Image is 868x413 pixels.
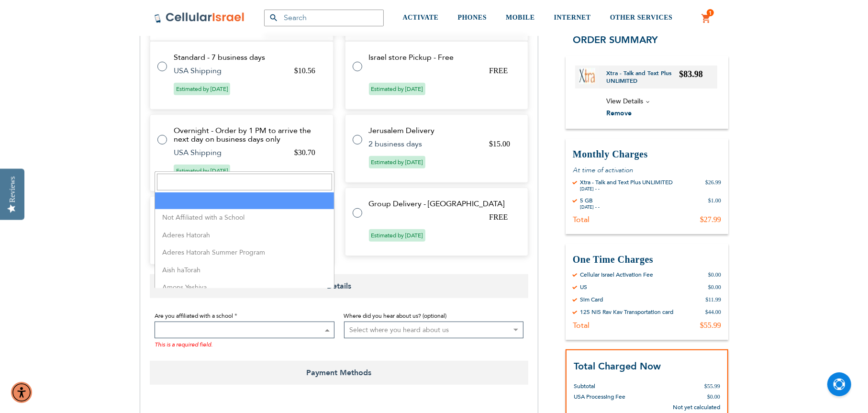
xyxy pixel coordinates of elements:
td: 2 business days [369,140,478,148]
span: Where did you hear about us? (optional) [344,312,447,320]
span: Payment Methods [150,361,528,385]
div: Total [573,215,590,224]
div: US [580,283,587,291]
div: Sim Card [580,296,603,303]
span: View Details [606,97,643,106]
div: $0.00 [708,283,721,291]
div: Accessibility Menu [11,382,32,403]
td: Israel store Pickup - Free [369,53,517,62]
li: Amons Yeshiva [155,279,334,297]
p: At time of activation [573,166,721,175]
li: Aish haTorah [155,262,334,279]
span: Estimated by [DATE] [369,229,425,242]
div: $55.99 [700,321,721,330]
td: USA Shipping [174,148,282,157]
span: FREE [489,67,508,75]
span: PHONES [458,14,487,21]
input: Search [157,174,332,190]
li: Aderes Hatorah [155,227,334,245]
h3: Monthly Charges [573,148,721,161]
div: $26.99 [705,179,721,192]
span: Are you affiliated with a school [155,312,233,320]
td: Jerusalem Delivery [369,126,517,135]
div: $44.00 [705,308,721,316]
span: Estimated by [DATE] [369,83,425,95]
th: Subtotal [574,374,648,391]
span: FREE [489,213,508,221]
div: $1.00 [708,197,721,210]
span: Remove [606,109,632,118]
span: Estimated by [DATE] [174,165,230,177]
span: $15.00 [489,140,510,148]
h3: One Time Charges [573,253,721,266]
span: Not yet calculated [673,403,720,411]
span: INTERNET [554,14,591,21]
div: Cellular Israel Activation Fee [580,271,653,279]
a: Xtra - Talk and Text Plus UNLIMITED [606,69,679,85]
span: Order Summary [573,33,658,46]
span: $83.98 [679,69,703,79]
div: Reviews [8,176,17,202]
input: Search [264,10,384,26]
span: 1 [709,9,712,17]
span: ACTIVATE [403,14,439,21]
td: USA Shipping [174,67,282,75]
td: Standard - 7 business days [174,53,322,62]
img: Cellular Israel Logo [154,12,245,23]
div: $11.99 [705,296,721,303]
a: 1 [701,13,712,24]
span: MOBILE [506,14,535,21]
div: $27.99 [700,215,721,224]
strong: Total Charged Now [574,360,661,373]
span: Details [150,274,528,298]
td: Group Delivery - [GEOGRAPHIC_DATA] [369,200,517,208]
td: Overnight - Order by 1 PM to arrive the next day on business days only [174,126,322,144]
span: $30.70 [294,148,315,156]
div: Xtra - Talk and Text Plus UNLIMITED [580,179,673,186]
img: Xtra - Talk and Text Plus UNLIMITED [579,68,595,84]
span: $55.99 [704,383,720,390]
div: [DATE] - - [580,204,600,210]
div: 125 NIS Rav Kav Transportation card [580,308,673,316]
span: This is a required field. [155,341,212,348]
div: Total [573,321,590,330]
div: $0.00 [708,271,721,279]
li: Aderes Hatorah Summer Program [155,244,334,262]
span: USA Processing Fee [574,393,625,401]
div: [DATE] - - [580,186,673,192]
span: $0.00 [707,393,720,400]
div: 5 GB [580,197,600,204]
span: Estimated by [DATE] [369,156,425,168]
span: $10.56 [294,67,315,75]
span: OTHER SERVICES [610,14,673,21]
span: Estimated by [DATE] [174,83,230,95]
li: Not Affiliated with a School [155,209,334,227]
